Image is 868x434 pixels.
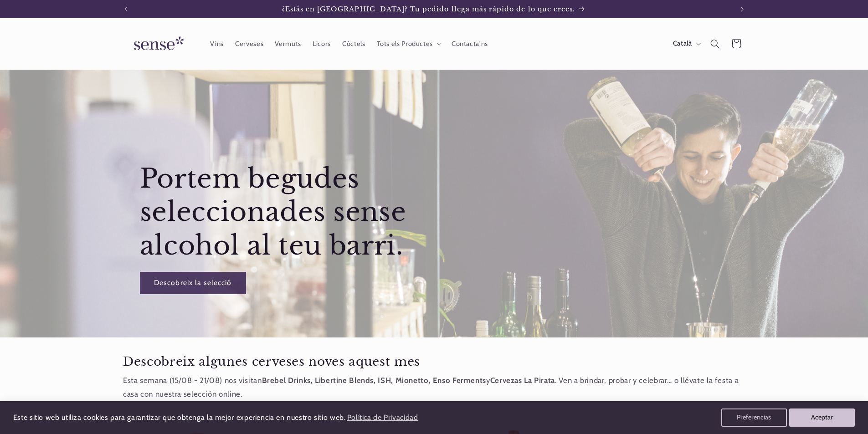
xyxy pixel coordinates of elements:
[667,35,705,53] button: Català
[377,40,433,48] span: Tots els Productes
[123,354,745,369] h2: Descobreix algunes cerveses noves aquest mes
[789,408,855,427] button: Aceptar
[210,40,224,48] span: Vins
[13,413,346,422] span: Este sitio web utiliza cookies para garantizar que obtenga la mejor experiencia en nuestro sitio ...
[313,40,331,48] span: Licors
[262,376,486,385] strong: Brebel Drinks, Libertine Blends, ISH, Mionetto, Enso Ferments
[140,272,246,294] a: Descobreix la selecció
[275,40,301,48] span: Vermuts
[205,34,230,54] a: Vins
[336,34,371,54] a: Còctels
[490,376,555,385] strong: Cervezas La Pirata
[307,34,336,54] a: Licors
[673,39,692,49] span: Català
[235,40,263,48] span: Cerveses
[123,31,191,57] img: Sense
[123,374,745,401] p: Esta semana (15/08 - 21/08) nos visitan y . Ven a brindar, probar y celebrar… o llévate la festa ...
[230,34,269,54] a: Cerveses
[721,408,787,427] button: Preferencias
[140,162,432,262] h2: Portem begudes seleccionades sense alcohol al teu barri.
[371,34,446,54] summary: Tots els Productes
[705,33,726,54] summary: Cerca
[119,27,195,61] a: Sense
[282,5,575,13] span: ¿Estás en [GEOGRAPHIC_DATA]? Tu pedido llega más rápido de lo que crees.
[452,40,488,48] span: Contacta'ns
[342,40,365,48] span: Còctels
[345,410,419,426] a: Política de Privacidad (opens in a new tab)
[269,34,307,54] a: Vermuts
[446,34,493,54] a: Contacta'ns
